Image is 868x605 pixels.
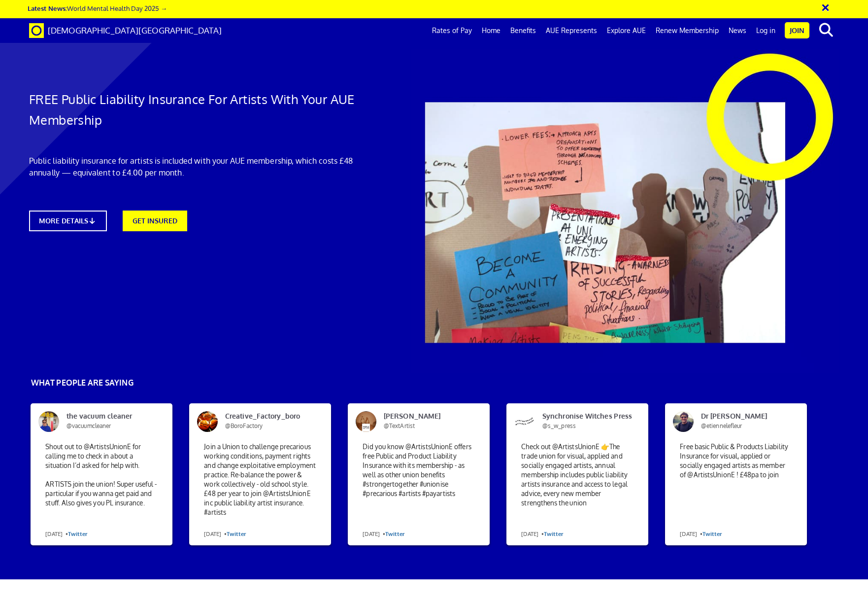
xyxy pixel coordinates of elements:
[385,530,405,537] a: Twitter
[48,25,222,36] span: [DEMOGRAPHIC_DATA][GEOGRAPHIC_DATA]
[22,18,229,43] a: Brand [DEMOGRAPHIC_DATA][GEOGRAPHIC_DATA]
[535,411,630,431] span: Synchronise Witches Press
[680,527,722,541] span: [DATE] •
[363,527,404,541] span: [DATE] •
[427,18,477,43] a: Rates of Pay
[724,18,751,43] a: News
[477,18,505,43] a: Home
[37,439,165,545] p: Shout out to @ArtistsUnionE for calling me to check in about a situation I’d asked for help with....
[513,439,641,545] p: Check out @ArtistsUnionE 👉The trade union for visual, applied and socially engaged artists, annua...
[672,439,800,545] p: Free basic Public & Products Liability Insurance for visual, applied or socially engaged artists ...
[196,439,324,545] p: Join a Union to challenge precarious working conditions, payment rights and change exploitative e...
[785,22,809,38] a: Join
[751,18,780,43] a: Log in
[701,422,742,429] span: @etiennelefleur
[123,211,187,231] a: GET INSURED
[68,530,88,537] a: Twitter
[541,18,602,43] a: AUE Represents
[811,20,841,40] button: search
[28,4,167,12] a: Latest News:World Mental Health Day 2025 →
[521,527,563,541] span: [DATE] •
[376,411,471,431] span: [PERSON_NAME]
[67,422,111,429] span: @vacuumcleaner
[602,18,651,43] a: Explore AUE
[28,4,67,12] strong: Latest News:
[355,439,482,545] p: Did you know @ArtistsUnionE offers free Public and Product Liability Insurance with its membershi...
[45,527,87,541] span: [DATE] •
[544,530,564,537] a: Twitter
[29,89,358,130] h1: FREE Public Liability Insurance For Artists With Your AUE Membership
[702,530,722,537] a: Twitter
[29,155,358,178] p: Public liability insurance for artists is included with your AUE membership, which costs £48 annu...
[59,411,154,431] span: the vacuum cleaner
[227,530,246,537] a: Twitter
[204,527,246,541] span: [DATE] •
[29,211,107,231] a: MORE DETAILS
[694,411,788,431] span: Dr [PERSON_NAME]
[218,411,312,431] span: Creative_Factory_boro
[505,18,541,43] a: Benefits
[225,422,263,429] span: @BoroFactory
[651,18,724,43] a: Renew Membership
[542,422,576,429] span: @s_w_press
[384,422,415,429] span: @TextArtist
